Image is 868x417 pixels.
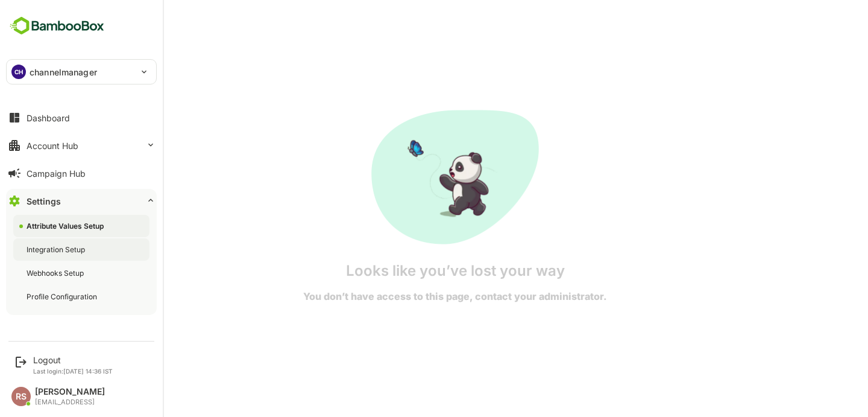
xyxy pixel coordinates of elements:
[371,110,539,244] img: No-Access
[27,196,61,206] div: Settings
[7,60,156,84] div: CHchannelmanager
[11,387,31,406] div: RS
[6,161,157,185] button: Campaign Hub
[33,355,113,365] div: Logout
[27,113,70,123] div: Dashboard
[6,14,108,37] img: BambooboxFullLogoMark.5f36c76dfaba33ec1ec1367b70bb1252.svg
[27,291,99,302] div: Profile Configuration
[6,106,157,130] button: Dashboard
[27,221,106,231] div: Attribute Values Setup
[346,261,565,281] h5: Looks like you’ve lost your way
[35,398,105,406] div: [EMAIL_ADDRESS]
[27,168,86,179] div: Campaign Hub
[303,285,607,307] h6: You don’t have access to this page, contact your administrator.
[6,189,157,213] button: Settings
[6,133,157,158] button: Account Hub
[27,244,87,255] div: Integration Setup
[33,368,113,375] p: Last login: [DATE] 14:36 IST
[30,66,97,78] p: channelmanager
[27,141,78,151] div: Account Hub
[11,65,26,79] div: CH
[27,268,86,278] div: Webhooks Setup
[35,387,105,397] div: [PERSON_NAME]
